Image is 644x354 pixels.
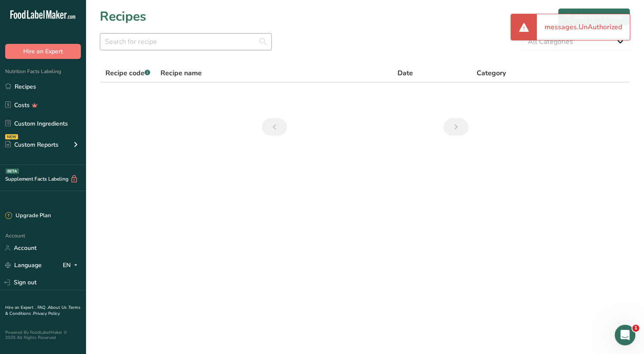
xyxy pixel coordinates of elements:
[100,7,146,26] h1: Recipes
[105,68,150,78] span: Recipe code
[37,305,48,311] a: FAQ .
[537,14,630,40] div: messages.UnAuthorized
[5,330,81,340] div: Powered By FoodLabelMaker © 2025 All Rights Reserved
[558,8,630,25] button: Add new recipe
[397,68,413,78] span: Date
[160,68,202,78] span: Recipe name
[565,12,623,22] div: Add new recipe
[48,305,68,311] a: About Us .
[477,68,506,78] span: Category
[5,212,51,220] div: Upgrade Plan
[262,118,287,135] a: Previous page
[63,260,81,271] div: EN
[5,305,36,311] a: Hire an Expert .
[5,305,80,317] a: Terms & Conditions .
[6,169,19,174] div: BETA
[100,33,272,50] input: Search for recipe
[33,311,60,317] a: Privacy Policy
[5,258,42,273] a: Language
[5,134,18,139] div: NEW
[632,325,639,332] span: 1
[444,118,468,135] a: Next page
[5,140,59,149] div: Custom Reports
[615,325,635,345] iframe: Intercom live chat
[5,44,81,59] button: Hire an Expert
